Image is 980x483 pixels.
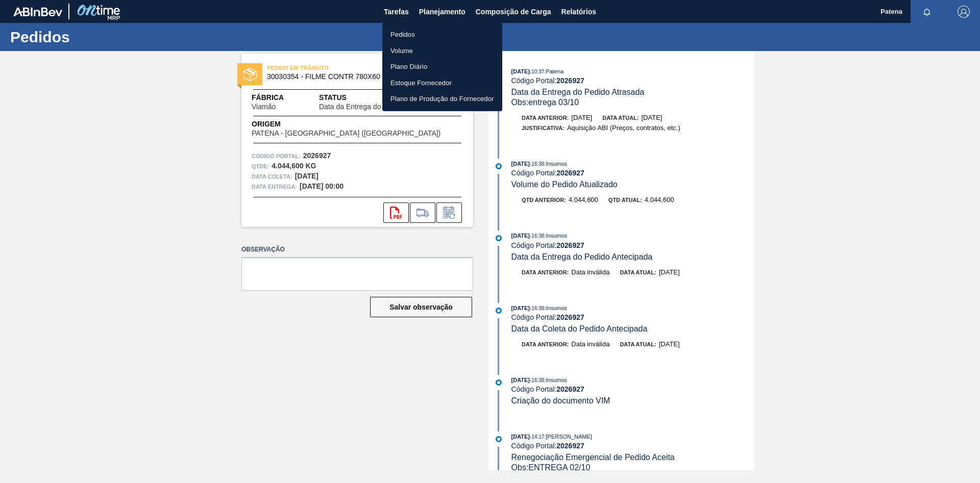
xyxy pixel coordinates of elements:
a: Estoque Fornecedor [382,75,502,91]
a: Plano de Produção do Fornecedor [382,91,502,107]
a: Pedidos [382,27,502,43]
a: Volume [382,43,502,59]
a: Plano Diário [382,59,502,75]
